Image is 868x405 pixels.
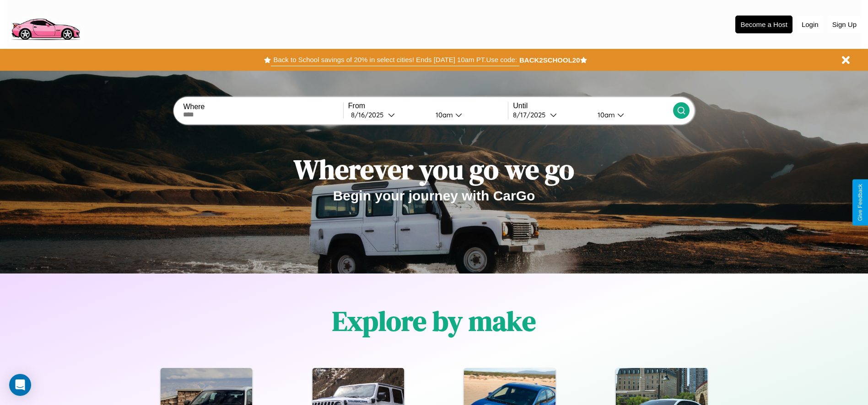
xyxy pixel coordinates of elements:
[271,53,519,66] button: Back to School savings of 20% in select cities! Ends [DATE] 10am PT.Use code:
[828,16,861,33] button: Sign Up
[513,102,673,110] label: Until
[9,374,31,396] div: Open Intercom Messenger
[351,110,388,119] div: 8 / 16 / 2025
[431,110,455,119] div: 10am
[593,110,617,119] div: 10am
[428,110,508,120] button: 10am
[513,110,550,119] div: 8 / 17 / 2025
[183,103,343,111] label: Where
[332,302,536,340] h1: Explore by make
[348,110,428,120] button: 8/16/2025
[590,110,673,120] button: 10am
[735,16,793,33] button: Become a Host
[797,16,823,33] button: Login
[348,102,508,110] label: From
[519,56,580,64] b: BACK2SCHOOL20
[7,5,84,42] img: logo
[857,184,863,221] div: Give Feedback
